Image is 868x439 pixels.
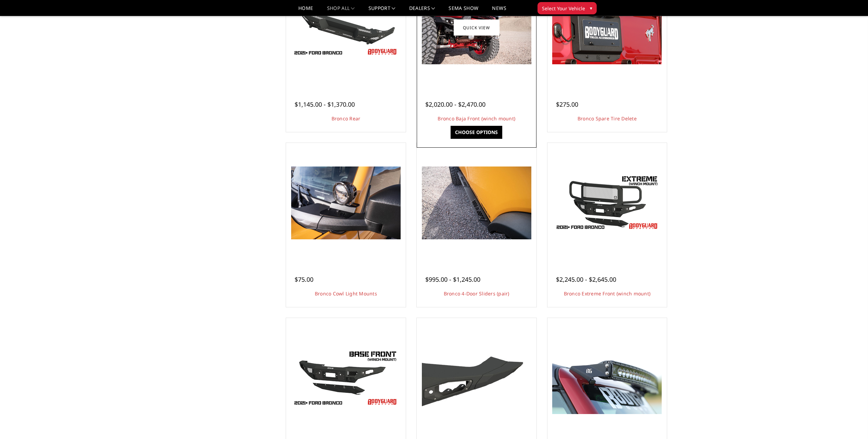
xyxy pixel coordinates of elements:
[425,275,480,283] span: $995.00 - $1,245.00
[454,20,500,36] a: Quick view
[291,167,401,239] img: Bronco Cowl Light Mounts
[451,126,502,139] a: Choose Options
[556,275,616,283] span: $2,245.00 - $2,645.00
[492,6,506,16] a: News
[288,145,404,261] a: Bronco Cowl Light Mounts Bronco Cowl Light Mounts
[422,167,531,239] img: Bronco 4-Door Sliders (pair)
[327,6,355,16] a: shop all
[556,100,578,108] span: $275.00
[542,5,585,12] span: Select Your Vehicle
[552,341,662,414] img: Bronco 40in RDS Light Bar Mounts
[332,115,361,122] a: Bronco Rear
[422,347,531,409] img: Bolt-on End Cap to match Bronco Fenders
[295,100,355,108] span: $1,145.00 - $1,370.00
[438,115,515,122] a: Bronco Baja Front (winch mount)
[288,320,404,436] a: Freedom Series - Bronco Base Front Bumper Bronco Base Front (winch mount)
[368,6,396,16] a: Support
[590,4,592,12] span: ▾
[315,290,377,297] a: Bronco Cowl Light Mounts
[425,100,485,108] span: $2,020.00 - $2,470.00
[444,290,509,297] a: Bronco 4-Door Sliders (pair)
[537,2,597,14] button: Select Your Vehicle
[549,320,665,436] a: Bronco 40in RDS Light Bar Mounts Bronco 40in RDS Light Bar Mounts
[298,6,313,16] a: Home
[549,145,665,261] a: Bronco Extreme Front (winch mount) Bronco Extreme Front (winch mount)
[295,275,313,283] span: $75.00
[409,6,435,16] a: Dealers
[449,6,478,16] a: SEMA Show
[418,320,535,436] a: Bolt-on End Cap to match Bronco Fenders
[418,145,535,261] a: Bronco 4-Door Sliders (pair) Bronco 4-Door Sliders (pair)
[564,290,651,297] a: Bronco Extreme Front (winch mount)
[578,115,637,122] a: Bronco Spare Tire Delete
